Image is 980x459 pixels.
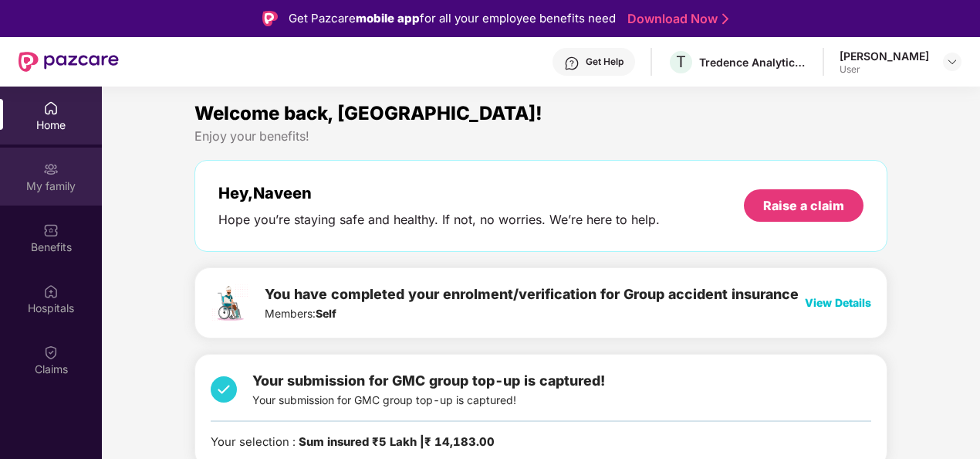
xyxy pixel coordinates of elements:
[316,307,336,320] b: Self
[420,435,495,449] span: | ₹ 14,183.00
[194,102,542,124] span: Welcome back, [GEOGRAPHIC_DATA]!
[19,52,119,72] img: New Pazcare Logo
[218,212,660,228] div: Hope you’re staying safe and healthy. If not, no worries. We’re here to help.
[356,11,420,25] strong: mobile app
[43,100,59,116] img: svg+xml;base64,PHN2ZyBpZD0iSG9tZSIgeG1sbnM9Imh0dHA6Ly93d3cudzMub3JnLzIwMDAvc3ZnIiB3aWR0aD0iMjAiIG...
[586,56,623,68] div: Get Help
[218,184,660,202] div: Hey, Naveen
[289,9,616,28] div: Get Pazcare for all your employee benefits need
[564,56,580,71] img: svg+xml;base64,PHN2ZyBpZD0iSGVscC0zMngzMiIgeG1sbnM9Imh0dHA6Ly93d3cudzMub3JnLzIwMDAvc3ZnIiB3aWR0aD...
[194,128,887,144] div: Enjoy your benefits!
[946,56,958,68] img: svg+xml;base64,PHN2ZyBpZD0iRHJvcGRvd24tMzJ4MzIiIHhtbG5zPSJodHRwOi8vd3d3LnczLm9yZy8yMDAwL3N2ZyIgd2...
[43,223,59,238] img: svg+xml;base64,PHN2ZyBpZD0iQmVuZWZpdHMiIHhtbG5zPSJodHRwOi8vd3d3LnczLm9yZy8yMDAwL3N2ZyIgd2lkdGg9Ij...
[43,161,59,177] img: svg+xml;base64,PHN2ZyB3aWR0aD0iMjAiIGhlaWdodD0iMjAiIHZpZXdCb3g9IjAgMCAyMCAyMCIgZmlsbD0ibm9uZSIgeG...
[763,197,844,214] div: Raise a claim
[43,345,59,360] img: svg+xml;base64,PHN2ZyBpZD0iQ2xhaW0iIHhtbG5zPSJodHRwOi8vd3d3LnczLm9yZy8yMDAwL3N2ZyIgd2lkdGg9IjIwIi...
[699,55,807,70] div: Tredence Analytics Solutions Private Limited
[805,296,871,309] span: View Details
[299,435,495,449] b: Sum insured ₹5 Lakh
[252,370,605,409] div: Your submission for GMC group top-up is captured!
[265,284,799,322] div: Members:
[722,11,728,27] img: Stroke
[252,372,605,389] span: Your submission for GMC group top-up is captured!
[840,63,929,76] div: User
[265,286,799,302] span: You have completed your enrolment/verification for Group accident insurance
[676,53,686,71] span: T
[211,433,495,451] div: Your selection :
[43,284,59,299] img: svg+xml;base64,PHN2ZyBpZD0iSG9zcGl0YWxzIiB4bWxucz0iaHR0cDovL3d3dy53My5vcmcvMjAwMC9zdmciIHdpZHRoPS...
[840,49,929,63] div: [PERSON_NAME]
[262,11,278,26] img: Logo
[211,370,237,409] img: svg+xml;base64,PHN2ZyB4bWxucz0iaHR0cDovL3d3dy53My5vcmcvMjAwMC9zdmciIHdpZHRoPSIzNCIgaGVpZ2h0PSIzNC...
[627,11,724,27] a: Download Now
[211,284,249,322] img: svg+xml;base64,PHN2ZyB4bWxucz0iaHR0cDovL3d3dy53My5vcmcvMjAwMC9zdmciIHdpZHRoPSIxMzIuNzYzIiBoZWlnaH...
